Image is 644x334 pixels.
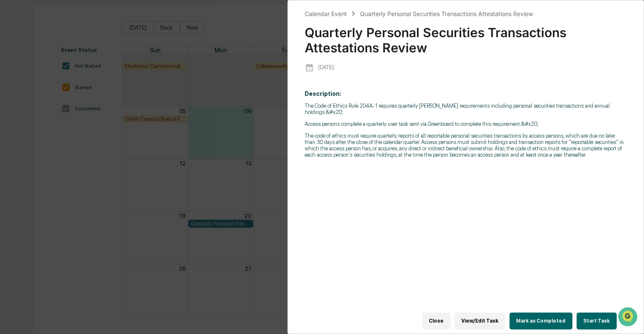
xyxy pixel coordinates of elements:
div: Start new chat [29,65,138,73]
b: Description: [305,90,341,97]
a: 🗄️Attestations [58,103,108,118]
span: Data Lookup [17,122,53,131]
div: 🔎 [8,123,15,130]
div: Calendar Event [305,10,347,17]
button: View/Edit Task [455,312,505,329]
button: Start new chat [143,67,154,77]
a: Powered byPylon [60,143,102,149]
div: We're available if you need us! [29,73,107,80]
p: [DATE] [318,64,334,71]
img: 1746055101610-c473b297-6a78-478c-a979-82029cc54cd1 [8,65,24,80]
a: 🔎Data Lookup [5,119,57,134]
span: Preclearance [17,106,54,115]
div: Quarterly Personal Securities Transactions Attestations Review [305,18,627,55]
p: The code of ethics must require quarterly reports of all reportable personal securities transacti... [305,133,627,158]
button: Close [422,312,450,329]
iframe: Open customer support [617,306,640,329]
p: ​The Code of Ethics Rule 204A-1 requires quarterly [PERSON_NAME] requirements including personal ... [305,103,627,115]
button: Mark as Completed [509,312,572,329]
div: Quarterly Personal Securities Transactions Attestations Review [360,10,533,17]
div: 🗄️ [61,107,68,114]
p: How can we help? [8,18,154,31]
button: Start Task [576,312,617,329]
p: Access persons complete a quarterly user task sent via Greenboard to complete this requirement.&#... [305,121,627,127]
div: 🖐️ [8,107,15,114]
span: Pylon [84,143,102,149]
a: 🖐️Preclearance [5,103,58,118]
span: Attestations [70,106,105,115]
